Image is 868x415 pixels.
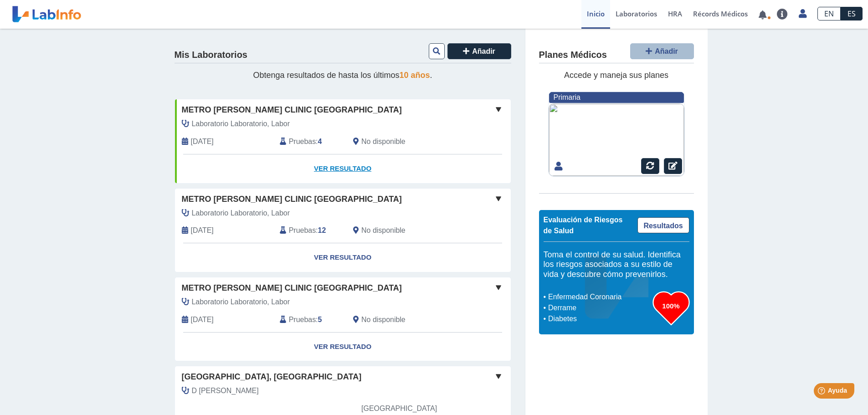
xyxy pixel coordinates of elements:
[182,193,402,205] span: Metro [PERSON_NAME] Clinic [GEOGRAPHIC_DATA]
[289,136,316,147] span: Pruebas
[841,7,863,20] a: ES
[182,282,402,294] span: Metro [PERSON_NAME] Clinic [GEOGRAPHIC_DATA]
[273,314,346,325] div: :
[182,104,402,116] span: Metro [PERSON_NAME] Clinic [GEOGRAPHIC_DATA]
[191,136,214,147] span: 2025-10-07
[253,71,432,80] span: Obtenga resultados de hasta los últimos .
[361,225,406,236] span: No disponible
[630,43,694,59] button: Añadir
[637,217,689,233] a: Resultados
[192,118,290,129] span: Laboratorio Laboratorio, Labor
[546,313,653,324] li: Diabetes
[318,138,322,145] b: 4
[318,226,326,234] b: 12
[653,300,689,312] h3: 100%
[273,136,346,147] div: :
[273,225,346,236] div: :
[655,47,678,55] span: Añadir
[175,154,511,183] a: Ver Resultado
[175,50,247,61] h4: Mis Laboratorios
[787,379,858,405] iframe: Help widget launcher
[539,50,607,61] h4: Planes Médicos
[191,225,214,236] span: 2025-08-18
[192,297,290,307] span: Laboratorio Laboratorio, Labor
[447,43,511,59] button: Añadir
[472,47,495,55] span: Añadir
[668,9,682,18] span: HRA
[175,243,511,272] a: Ver Resultado
[289,225,316,236] span: Pruebas
[544,216,623,235] span: Evaluación de Riesgos de Salud
[318,316,322,323] b: 5
[192,208,290,219] span: Laboratorio Laboratorio, Labor
[182,371,362,383] span: [GEOGRAPHIC_DATA], [GEOGRAPHIC_DATA]
[817,7,841,20] a: EN
[191,314,214,325] span: 2025-07-15
[361,136,406,147] span: No disponible
[546,302,653,313] li: Derrame
[546,292,653,302] li: Enfermedad Coronaria
[554,93,580,101] span: Primaria
[400,71,430,80] span: 10 años
[175,333,511,361] a: Ver Resultado
[361,314,406,325] span: No disponible
[289,314,316,325] span: Pruebas
[192,385,259,396] span: D Atri Bosch, Gabriela
[544,250,689,280] h5: Toma el control de su salud. Identifica los riesgos asociados a su estilo de vida y descubre cómo...
[564,71,668,80] span: Accede y maneja sus planes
